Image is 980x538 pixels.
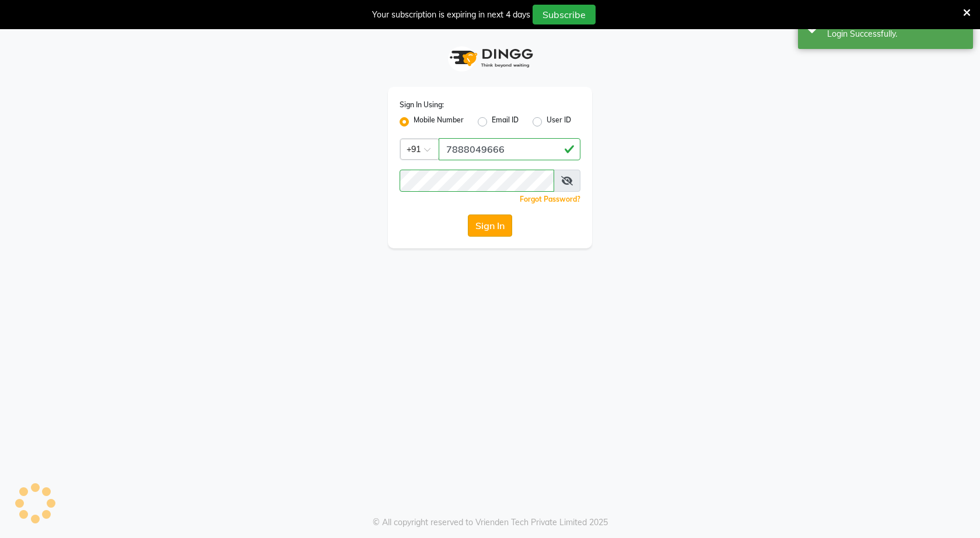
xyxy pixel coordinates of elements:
[547,115,571,129] label: User ID
[414,115,464,129] label: Mobile Number
[468,215,512,237] button: Sign In
[533,5,596,24] button: Subscribe
[827,28,964,40] div: Login Successfully.
[439,138,580,160] input: Username
[372,9,530,21] div: Your subscription is expiring in next 4 days
[520,195,580,203] a: Forgot Password?
[492,115,519,129] label: Email ID
[400,170,554,192] input: Username
[443,41,537,75] img: logo1.svg
[400,100,444,110] label: Sign In Using:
